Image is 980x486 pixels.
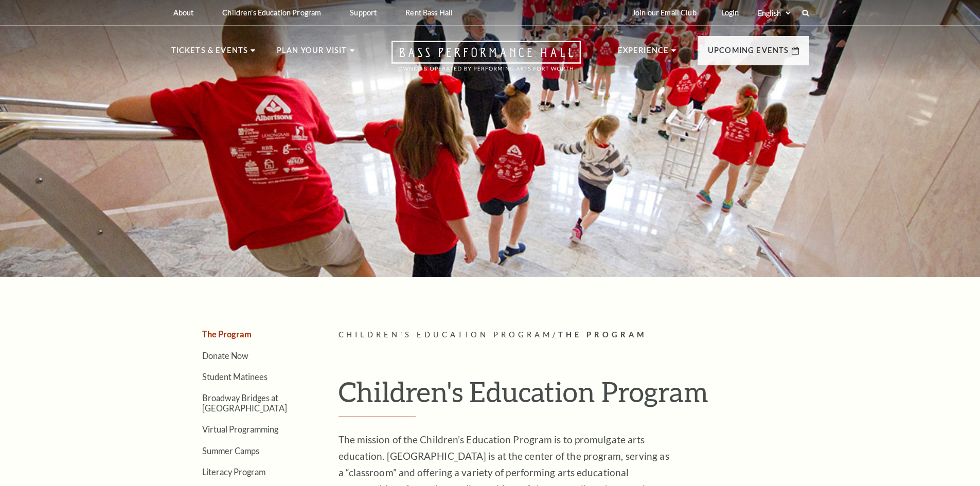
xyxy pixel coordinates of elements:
a: Literacy Program [202,467,265,477]
p: Tickets & Events [171,44,248,63]
select: Select: [756,8,792,18]
a: The Program [202,329,252,339]
p: About [173,8,194,17]
a: Student Matinees [202,372,268,382]
a: Donate Now [202,351,248,361]
p: Plan Your Visit [277,44,347,63]
p: Experience [618,44,669,63]
p: Rent Bass Hall [405,8,453,17]
p: / [338,329,809,341]
p: Upcoming Events [708,44,789,63]
a: Virtual Programming [202,424,278,434]
a: Summer Camps [202,446,259,456]
p: Children's Education Program [222,8,321,17]
a: Broadway Bridges at [GEOGRAPHIC_DATA] [202,393,287,412]
p: Support [350,8,377,17]
span: The Program [558,330,647,339]
h1: Children's Education Program [338,375,809,417]
span: Children's Education Program [338,330,553,339]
